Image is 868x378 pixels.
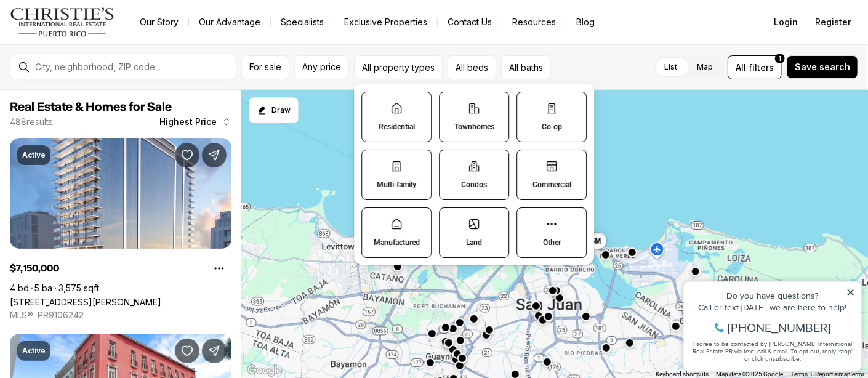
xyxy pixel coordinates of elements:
button: All beds [448,55,496,79]
div: Call or text [DATE], we are here to help! [13,39,178,48]
button: Allfilters1 [728,55,782,79]
p: Condos [461,180,487,190]
a: Blog [566,14,605,31]
a: Specialists [271,14,334,31]
button: Share Property [202,339,227,363]
span: I agree to be contacted by [PERSON_NAME] International Real Estate PR via text, call & email. To ... [15,76,175,99]
button: Login [766,10,805,34]
span: filters [749,61,774,74]
button: For sale [241,55,289,79]
button: All baths [501,55,551,79]
p: Manufactured [374,238,420,247]
a: Our Advantage [189,14,270,31]
button: Save Property: 251 & 301 RECINTO SUR & SAN JUSTO [175,339,199,363]
button: Property options [207,256,231,281]
button: Start drawing [249,97,299,123]
p: Active [22,346,46,356]
span: [PHONE_NUMBER] [50,58,153,70]
button: Save search [787,55,858,79]
label: Map [687,56,723,78]
button: Any price [294,55,349,79]
span: Save search [795,62,850,72]
span: Login [774,17,798,27]
span: Register [815,17,851,27]
a: Our Story [130,14,188,31]
span: Any price [302,62,341,72]
img: logo [10,7,115,37]
p: Residential [379,122,415,132]
span: All [736,61,746,74]
label: List [654,56,687,78]
a: Resources [502,14,566,31]
p: Active [22,150,46,160]
button: Highest Price [152,110,239,134]
a: Exclusive Properties [334,14,437,31]
button: Contact Us [438,14,502,31]
a: 1149 ASHFORD AVENUE VANDERBILT RESIDENCES #1903, SAN JUAN PR, 00907 [10,297,161,307]
span: Highest Price [159,117,217,127]
p: Co-op [542,122,562,132]
p: Land [466,238,482,247]
span: 1 [779,54,781,63]
button: Save Property: 1149 ASHFORD AVENUE VANDERBILT RESIDENCES #1903 [175,143,199,167]
div: Do you have questions? [13,28,178,36]
button: All property types [354,55,443,79]
p: 488 results [10,117,53,127]
p: Multi-family [377,180,416,190]
button: Register [808,10,858,34]
span: For sale [249,62,281,72]
button: Share Property [202,143,227,167]
p: Townhomes [454,122,494,132]
p: Other [543,238,561,247]
p: Commercial [532,180,571,190]
span: Real Estate & Homes for Sale [10,101,172,113]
